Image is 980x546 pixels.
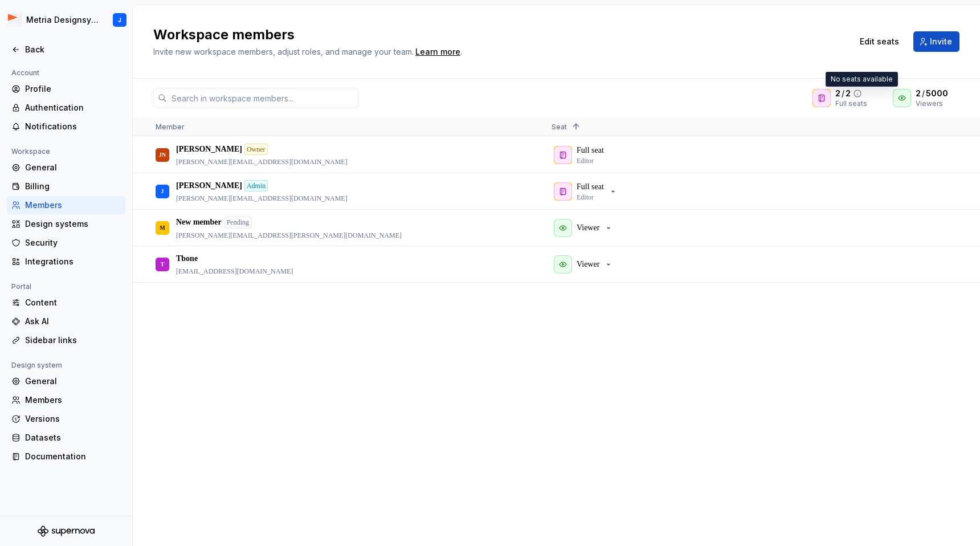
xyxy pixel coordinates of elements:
[8,13,22,27] img: fcc7d103-c4a6-47df-856c-21dae8b51a16.png
[913,31,959,52] button: Invite
[25,44,121,55] div: Back
[2,7,130,32] button: Metria DesignsystemJ
[25,394,121,406] div: Members
[156,123,185,131] span: Member
[577,193,594,202] p: Editor
[25,432,121,443] div: Datasets
[153,26,839,44] h2: Workspace members
[577,259,599,270] p: Viewer
[176,253,198,264] p: Tbone
[930,36,952,47] span: Invite
[7,280,36,294] div: Portal
[25,297,121,308] div: Content
[852,31,906,52] button: Edit seats
[7,145,55,158] div: Workspace
[25,237,121,248] div: Security
[161,180,164,202] div: J
[7,66,44,80] div: Account
[7,331,125,349] a: Sidebar links
[7,234,125,252] a: Security
[25,218,121,230] div: Design systems
[7,215,125,233] a: Design systems
[25,121,121,132] div: Notifications
[552,253,618,276] button: Viewer
[25,256,121,267] div: Integrations
[7,391,125,409] a: Members
[26,14,99,26] div: Metria Designsystem
[25,451,121,462] div: Documentation
[926,88,948,99] span: 5000
[38,525,95,537] svg: Supernova Logo
[414,48,462,56] span: .
[7,252,125,271] a: Integrations
[577,222,599,234] p: Viewer
[167,88,358,108] input: Search in workspace members...
[7,410,125,428] a: Versions
[25,162,121,173] div: General
[7,40,125,59] a: Back
[161,253,165,275] div: T
[7,158,125,177] a: General
[552,123,567,131] span: Seat
[224,216,252,229] div: Pending
[916,99,959,108] div: Viewers
[552,180,622,203] button: Full seatEditor
[826,72,898,87] div: No seats available
[916,88,921,99] span: 2
[7,447,125,466] a: Documentation
[153,47,414,56] span: Invite new workspace members, adjust roles, and manage your team.
[846,88,851,99] span: 2
[25,413,121,425] div: Versions
[7,117,125,136] a: Notifications
[916,88,959,99] div: /
[7,372,125,390] a: General
[176,180,242,191] p: [PERSON_NAME]
[25,335,121,346] div: Sidebar links
[415,46,460,58] a: Learn more
[25,199,121,211] div: Members
[7,312,125,331] a: Ask AI
[7,99,125,117] a: Authentication
[7,177,125,195] a: Billing
[7,80,125,98] a: Profile
[552,217,618,239] button: Viewer
[160,217,165,239] div: M
[244,144,268,155] div: Owner
[244,180,268,191] div: Admin
[25,181,121,192] div: Billing
[25,102,121,113] div: Authentication
[159,144,166,166] div: JN
[176,144,242,155] p: [PERSON_NAME]
[176,194,348,203] p: [PERSON_NAME][EMAIL_ADDRESS][DOMAIN_NAME]
[7,358,67,372] div: Design system
[835,88,840,99] span: 2
[860,36,899,47] span: Edit seats
[835,88,867,99] div: /
[25,376,121,387] div: General
[7,429,125,447] a: Datasets
[7,196,125,214] a: Members
[835,99,867,108] div: Full seats
[176,231,402,240] p: [PERSON_NAME][EMAIL_ADDRESS][PERSON_NAME][DOMAIN_NAME]
[176,157,348,166] p: [PERSON_NAME][EMAIL_ADDRESS][DOMAIN_NAME]
[577,181,604,193] p: Full seat
[7,294,125,312] a: Content
[176,267,293,276] p: [EMAIL_ADDRESS][DOMAIN_NAME]
[176,217,222,228] p: New member
[25,83,121,95] div: Profile
[25,316,121,327] div: Ask AI
[118,15,121,25] div: J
